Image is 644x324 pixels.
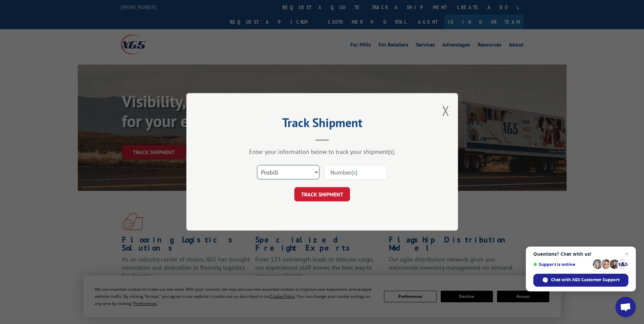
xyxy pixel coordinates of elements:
[623,250,631,258] span: Close chat
[294,187,350,202] button: TRACK SHIPMENT
[533,274,628,287] div: Chat with XGS Customer Support
[533,251,628,257] span: Questions? Chat with us!
[220,118,424,131] h2: Track Shipment
[220,148,424,156] div: Enter your information below to track your shipment(s).
[551,277,620,283] span: Chat with XGS Customer Support
[442,102,449,120] button: Close modal
[325,165,387,180] input: Number(s)
[533,262,590,267] span: Support is online
[615,297,636,317] div: Open chat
